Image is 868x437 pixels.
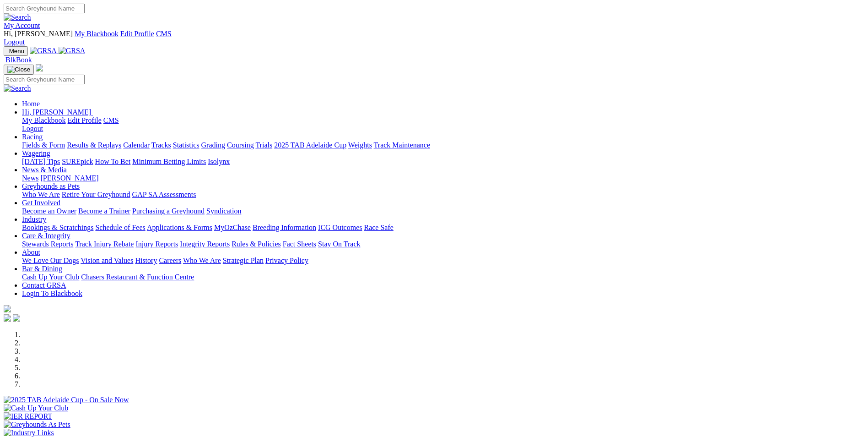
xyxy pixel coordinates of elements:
a: Strategic Plan [223,257,264,264]
a: Greyhounds as Pets [22,182,80,190]
a: Home [22,100,40,108]
img: Search [4,13,31,22]
img: Cash Up Your Club [4,404,68,412]
a: Privacy Policy [265,257,308,264]
a: Care & Integrity [22,232,70,240]
a: Track Injury Rebate [75,240,134,248]
a: Track Maintenance [374,141,430,149]
button: Toggle navigation [4,46,28,56]
a: Race Safe [364,224,393,231]
img: 2025 TAB Adelaide Cup - On Sale Now [4,396,129,404]
div: Wagering [22,158,864,166]
a: Calendar [123,141,150,149]
a: Isolynx [208,158,230,165]
a: Who We Are [22,191,60,198]
a: Purchasing a Greyhound [132,207,205,215]
span: Hi, [PERSON_NAME] [4,30,73,38]
a: Retire Your Greyhound [62,191,130,198]
input: Search [4,75,85,84]
div: News & Media [22,174,864,182]
a: Cash Up Your Club [22,273,79,281]
a: Stewards Reports [22,240,73,248]
a: We Love Our Dogs [22,257,79,264]
a: Racing [22,133,43,141]
a: Injury Reports [135,240,178,248]
a: My Blackbook [75,30,119,38]
a: Stay On Track [318,240,360,248]
img: Close [7,66,30,73]
a: Logout [22,125,43,132]
a: Logout [4,38,25,46]
a: Careers [159,257,181,264]
a: Schedule of Fees [95,224,145,231]
a: My Account [4,22,40,29]
a: Breeding Information [253,224,316,231]
img: Greyhounds As Pets [4,421,70,429]
div: Hi, [PERSON_NAME] [22,116,864,133]
a: GAP SA Assessments [132,191,196,198]
a: News & Media [22,166,67,174]
a: Applications & Forms [147,224,212,231]
a: Vision and Values [81,257,133,264]
img: GRSA [30,47,57,55]
a: Minimum Betting Limits [132,158,206,165]
a: Rules & Policies [232,240,281,248]
a: [PERSON_NAME] [40,174,98,182]
img: IER REPORT [4,412,52,421]
a: 2025 TAB Adelaide Cup [274,141,346,149]
a: My Blackbook [22,116,66,124]
a: Fact Sheets [283,240,316,248]
a: How To Bet [95,158,131,165]
img: logo-grsa-white.png [4,305,11,312]
a: Edit Profile [120,30,154,38]
a: History [135,257,157,264]
a: Trials [255,141,272,149]
div: Racing [22,141,864,149]
a: Industry [22,215,46,223]
div: Greyhounds as Pets [22,191,864,199]
a: Fields & Form [22,141,65,149]
a: Coursing [227,141,254,149]
a: Bar & Dining [22,265,62,273]
a: [DATE] Tips [22,158,60,165]
a: Become an Owner [22,207,76,215]
a: Chasers Restaurant & Function Centre [81,273,194,281]
a: SUREpick [62,158,93,165]
a: Grading [201,141,225,149]
a: Wagering [22,149,50,157]
a: Syndication [206,207,241,215]
div: Bar & Dining [22,273,864,281]
span: Menu [9,48,24,55]
a: Get Involved [22,199,60,207]
a: ICG Outcomes [318,224,362,231]
img: Industry Links [4,429,54,437]
a: Integrity Reports [180,240,230,248]
input: Search [4,4,85,13]
a: Weights [348,141,372,149]
div: My Account [4,30,864,46]
img: GRSA [59,47,86,55]
a: MyOzChase [214,224,251,231]
img: Search [4,84,31,93]
img: twitter.svg [13,314,20,322]
span: Hi, [PERSON_NAME] [22,108,91,116]
a: News [22,174,38,182]
a: Results & Replays [67,141,121,149]
a: Contact GRSA [22,281,66,289]
a: Bookings & Scratchings [22,224,93,231]
span: BlkBook [5,56,32,64]
div: Care & Integrity [22,240,864,248]
img: facebook.svg [4,314,11,322]
button: Toggle navigation [4,65,34,75]
a: Who We Are [183,257,221,264]
a: Hi, [PERSON_NAME] [22,108,93,116]
img: logo-grsa-white.png [36,64,43,71]
div: Get Involved [22,207,864,215]
a: BlkBook [4,56,32,64]
a: Tracks [151,141,171,149]
div: Industry [22,224,864,232]
a: Edit Profile [68,116,102,124]
div: About [22,257,864,265]
a: About [22,248,40,256]
a: Statistics [173,141,199,149]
